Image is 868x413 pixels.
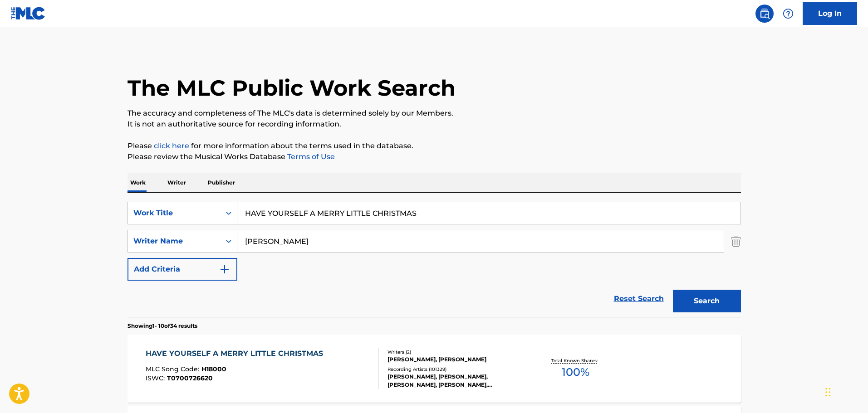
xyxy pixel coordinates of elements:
[128,108,741,119] p: The accuracy and completeness of The MLC's data is determined solely by our Members.
[609,289,668,309] a: Reset Search
[779,5,797,23] div: Help
[673,290,741,312] button: Search
[823,369,868,413] iframe: Chat Widget
[128,151,741,162] p: Please review the Musical Works Database
[11,7,46,20] img: MLC Logo
[731,230,741,253] img: Delete Criterion
[128,258,237,281] button: Add Criteria
[201,365,226,373] span: H18000
[551,357,600,364] p: Total Known Shares:
[128,119,741,130] p: It is not an authoritative source for recording information.
[146,374,167,382] span: ISWC :
[154,141,189,150] a: click here
[165,173,189,192] p: Writer
[387,349,525,355] div: Writers ( 2 )
[783,8,794,19] img: help
[562,364,589,380] span: 100 %
[128,74,456,102] h1: The MLC Public Work Search
[128,202,741,317] form: Search Form
[128,322,197,330] p: Showing 1 - 10 of 34 results
[146,348,328,359] div: HAVE YOURSELF A MERRY LITTLE CHRISTMAS
[759,8,770,19] img: search
[128,141,741,151] p: Please for more information about the terms used in the database.
[133,236,215,247] div: Writer Name
[387,373,525,389] div: [PERSON_NAME], [PERSON_NAME], [PERSON_NAME], [PERSON_NAME], [PERSON_NAME], [PERSON_NAME] & HIS OR...
[387,366,525,373] div: Recording Artists ( 101329 )
[133,208,215,219] div: Work Title
[146,365,201,373] span: MLC Song Code :
[167,374,213,382] span: T0700726620
[825,379,831,406] div: Drag
[219,264,230,275] img: 9d2ae6d4665cec9f34b9.svg
[755,5,774,23] a: Public Search
[803,2,857,25] a: Log In
[205,173,238,192] p: Publisher
[128,335,741,403] a: HAVE YOURSELF A MERRY LITTLE CHRISTMASMLC Song Code:H18000ISWC:T0700726620Writers (2)[PERSON_NAME...
[128,173,148,192] p: Work
[387,355,525,364] div: [PERSON_NAME], [PERSON_NAME]
[285,152,335,161] a: Terms of Use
